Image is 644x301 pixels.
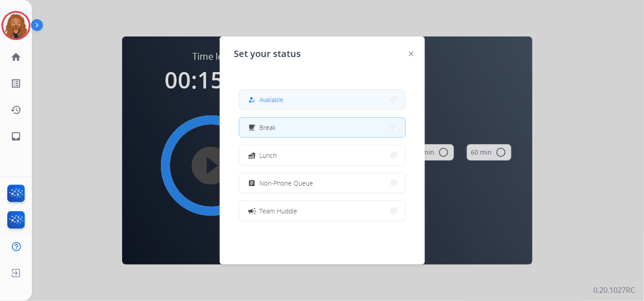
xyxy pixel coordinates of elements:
span: Lunch [260,150,277,160]
button: Available [239,90,405,109]
span: Team Huddle [260,206,298,216]
mat-icon: assignment [248,179,256,187]
span: Set your status [234,47,301,60]
button: Non-Phone Queue [239,173,405,193]
span: Break [260,123,276,132]
mat-icon: history [10,104,21,115]
mat-icon: how_to_reg [248,96,256,104]
span: Non-Phone Queue [260,178,314,188]
mat-icon: inbox [10,131,21,142]
button: Lunch [239,145,405,165]
img: close-button [409,52,413,56]
button: Team Huddle [239,201,405,221]
button: Break [239,118,405,137]
p: 0.20.1027RC [593,285,635,296]
mat-icon: home [10,52,21,62]
mat-icon: free_breakfast [248,124,256,131]
mat-icon: campaign [247,206,256,215]
img: avatar [3,13,29,38]
mat-icon: fastfood [248,151,256,159]
span: Available [260,95,284,104]
mat-icon: list_alt [10,78,21,89]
